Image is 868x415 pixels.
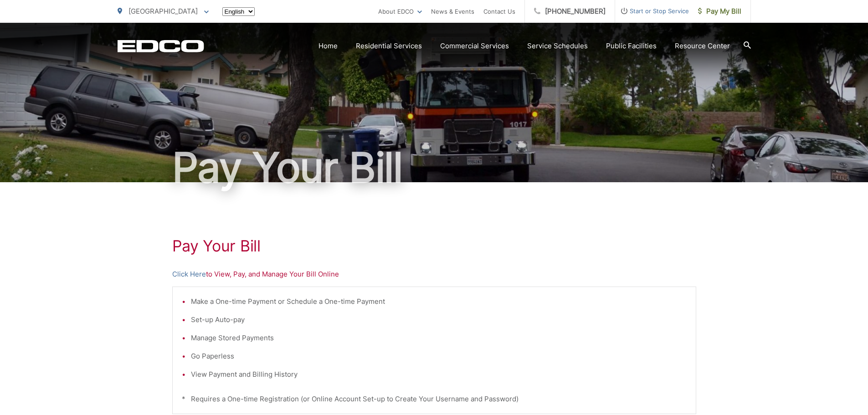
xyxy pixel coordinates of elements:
[172,269,206,280] a: Click Here
[172,237,696,255] h1: Pay Your Bill
[191,314,687,325] li: Set-up Auto-pay
[527,41,588,51] a: Service Schedules
[606,41,657,51] a: Public Facilities
[675,41,730,51] a: Resource Center
[483,6,515,17] a: Contact Us
[431,6,474,17] a: News & Events
[191,369,687,380] li: View Payment and Billing History
[440,41,509,51] a: Commercial Services
[222,7,255,16] select: Select a language
[356,41,422,51] a: Residential Services
[118,40,204,52] a: EDCD logo. Return to the homepage.
[172,269,696,280] p: to View, Pay, and Manage Your Bill Online
[182,394,687,405] p: * Requires a One-time Registration (or Online Account Set-up to Create Your Username and Password)
[698,6,741,17] span: Pay My Bill
[191,333,687,343] li: Manage Stored Payments
[191,351,687,362] li: Go Paperless
[118,145,751,190] h1: Pay Your Bill
[318,41,338,51] a: Home
[128,7,198,15] span: [GEOGRAPHIC_DATA]
[191,296,687,307] li: Make a One-time Payment or Schedule a One-time Payment
[378,6,422,17] a: About EDCO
